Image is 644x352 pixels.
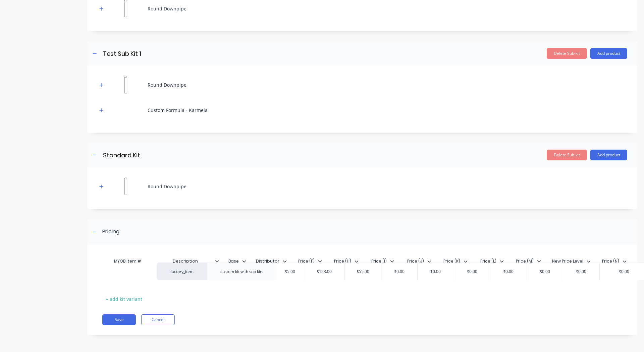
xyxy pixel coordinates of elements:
[368,256,397,266] button: Price (I)
[477,256,507,266] button: Price (L)
[102,228,119,236] div: Pricing
[256,258,279,264] div: Distributor
[148,107,208,114] div: Custom Formula - Karmela
[102,255,153,268] div: MYOB Item #
[102,49,221,58] input: Enter sub-kit name
[480,258,496,264] div: Price (L)
[404,256,435,266] button: Price (J)
[148,5,186,12] div: Round Downpipe
[102,314,136,325] button: Save
[516,258,534,264] div: Price (M)
[443,258,460,264] div: Price (K)
[334,258,351,264] div: Price (H)
[599,256,630,266] button: Price (N)
[513,256,544,266] button: Price (M)
[141,314,175,325] button: Cancel
[228,258,239,264] div: Base
[552,258,583,264] div: New Price Level
[148,183,186,190] div: Round Downpipe
[225,256,250,266] button: Base
[102,294,146,304] div: + add kit variant
[590,48,627,59] button: Add product
[440,256,471,266] button: Price (K)
[295,256,325,266] button: Price (F)
[602,258,619,264] div: Price (N)
[102,150,221,160] input: Enter sub-kit name
[549,256,594,266] button: New Price Level
[590,150,627,160] button: Add product
[547,150,587,160] button: Delete Sub-kit
[371,258,387,264] div: Price (I)
[298,258,315,264] div: Price (F)
[109,177,143,196] img: Round Downpipe
[331,256,362,266] button: Price (H)
[253,256,290,266] button: Distributor
[407,258,424,264] div: Price (J)
[547,48,587,59] button: Delete Sub-kit
[148,81,186,88] div: Round Downpipe
[109,76,143,94] img: Round Downpipe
